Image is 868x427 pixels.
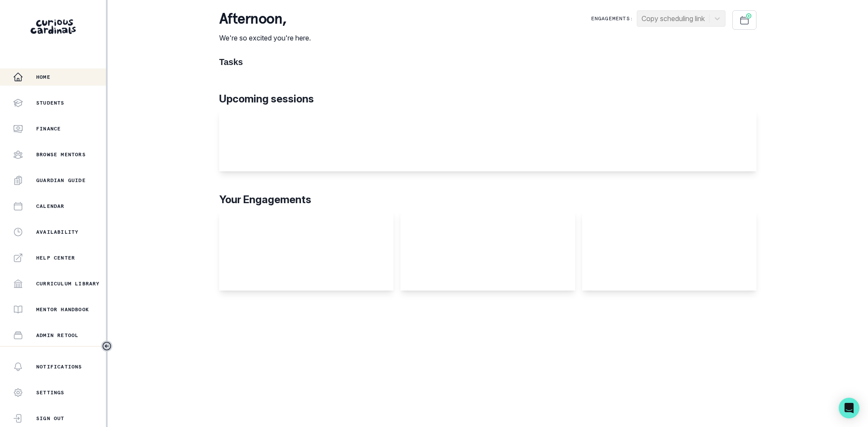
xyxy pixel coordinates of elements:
[219,10,311,28] p: afternoon ,
[839,398,859,418] div: Open Intercom Messenger
[36,177,86,184] p: Guardian Guide
[591,15,633,22] p: Engagements:
[36,306,89,313] p: Mentor Handbook
[36,415,65,422] p: Sign Out
[36,203,65,210] p: Calendar
[36,229,78,235] p: Availability
[36,125,61,132] p: Finance
[219,192,756,207] p: Your Engagements
[36,280,100,287] p: Curriculum Library
[219,33,311,43] p: We're so excited you're here.
[36,332,78,339] p: Admin Retool
[36,74,50,80] p: Home
[36,254,75,261] p: Help Center
[219,57,756,67] h1: Tasks
[36,389,65,396] p: Settings
[101,340,112,352] button: Toggle sidebar
[732,10,756,30] button: Schedule Sessions
[31,19,76,34] img: Curious Cardinals Logo
[36,99,65,106] p: Students
[36,151,86,158] p: Browse Mentors
[219,91,756,107] p: Upcoming sessions
[36,363,82,370] p: Notifications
